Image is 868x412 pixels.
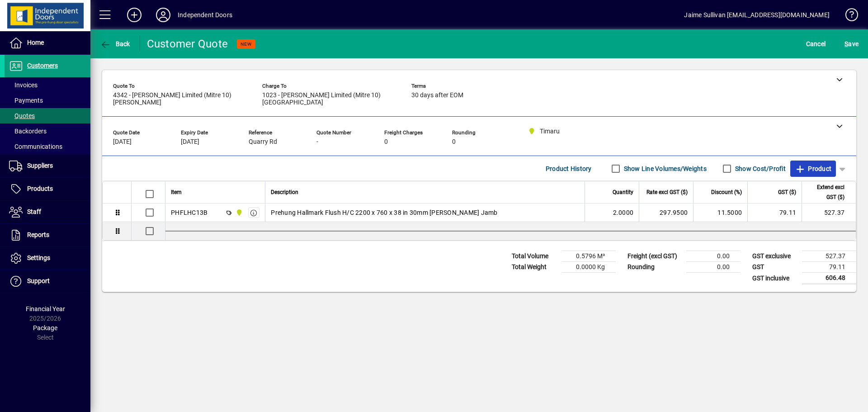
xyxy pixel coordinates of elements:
span: Payments [9,97,43,104]
div: PHFLHC13B [171,208,208,217]
div: Customer Quote [147,37,228,51]
a: Support [5,270,90,293]
button: Cancel [804,36,828,52]
span: 2.0000 [613,208,634,217]
a: Staff [5,201,90,223]
span: Staff [27,208,41,215]
div: 297.9500 [645,208,688,217]
span: [DATE] [113,138,132,146]
div: Jaime Sullivan [EMAIL_ADDRESS][DOMAIN_NAME] [684,8,830,22]
span: Package [33,324,57,331]
span: S [844,40,848,47]
a: Home [5,32,90,54]
button: Add [120,7,149,23]
span: Customers [27,62,58,69]
span: 0 [452,138,456,146]
td: Total Volume [507,251,561,262]
td: 11.5000 [693,204,747,222]
a: Knowledge Base [839,2,857,31]
td: GST [748,262,802,273]
td: Freight (excl GST) [623,251,686,262]
span: Suppliers [27,162,53,169]
a: Invoices [5,77,90,93]
span: Settings [27,254,50,261]
span: Prehung Hallmark Flush H/C 2200 x 760 x 38 in 30mm [PERSON_NAME] Jamb [271,208,497,217]
app-page-header-button: Back [90,36,140,52]
span: 30 days after EOM [411,92,463,99]
td: 0.0000 Kg [561,262,616,273]
td: 0.5796 M³ [561,251,616,262]
span: Products [27,185,53,192]
span: Extend excl GST ($) [807,182,844,202]
a: Communications [5,139,90,154]
span: Cancel [806,37,826,51]
td: 0.00 [686,262,741,273]
span: Product [795,161,831,176]
span: Support [27,277,50,284]
span: Financial Year [26,305,65,313]
button: Save [842,36,861,52]
a: Reports [5,224,90,246]
span: Backorders [9,128,47,135]
button: Product History [542,161,595,177]
div: Independent Doors [178,8,232,22]
a: Quotes [5,108,90,123]
span: Rate excl GST ($) [646,187,688,197]
span: NEW [241,41,252,47]
td: GST exclusive [748,251,802,262]
button: Profile [149,7,178,23]
span: 0 [384,138,388,146]
span: Item [171,187,182,197]
span: Quotes [9,112,35,119]
button: Back [98,36,132,52]
span: 1023 - [PERSON_NAME] Limited (Mitre 10) [GEOGRAPHIC_DATA] [262,92,398,106]
span: Discount (%) [711,187,742,197]
td: 527.37 [802,251,856,262]
span: 4342 - [PERSON_NAME] Limited (Mitre 10) [PERSON_NAME] [113,92,249,106]
span: Product History [546,161,592,176]
td: 79.11 [802,262,856,273]
span: Reports [27,231,49,238]
a: Payments [5,93,90,108]
td: Total Weight [507,262,561,273]
label: Show Line Volumes/Weights [622,164,707,173]
label: Show Cost/Profit [733,164,786,173]
a: Settings [5,247,90,270]
span: [DATE] [181,138,199,146]
td: 0.00 [686,251,741,262]
span: Timaru [233,208,244,218]
td: 79.11 [747,204,802,222]
span: ave [844,37,859,51]
td: 606.48 [802,273,856,284]
td: GST inclusive [748,273,802,284]
span: Communications [9,143,62,150]
td: Rounding [623,262,686,273]
td: 527.37 [802,204,856,222]
span: Quantity [613,187,633,197]
span: Back [100,40,130,47]
span: - [316,138,318,146]
span: Invoices [9,81,38,89]
span: GST ($) [778,187,796,197]
a: Products [5,178,90,200]
span: Description [271,187,298,197]
span: Quarry Rd [249,138,277,146]
button: Product [790,161,836,177]
a: Backorders [5,123,90,139]
span: Home [27,39,44,46]
a: Suppliers [5,155,90,177]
